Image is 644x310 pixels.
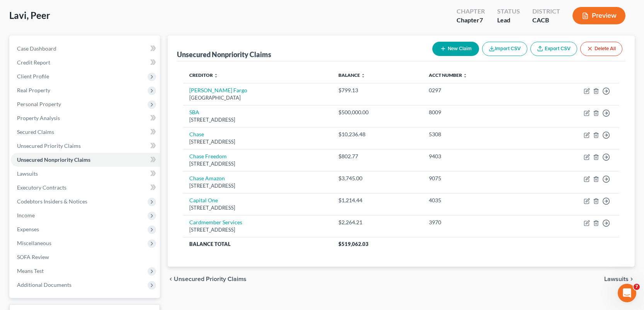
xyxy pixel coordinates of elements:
[189,116,326,124] div: [STREET_ADDRESS]
[214,73,218,78] i: unfold_more
[17,73,49,80] span: Client Profile
[11,250,160,264] a: SOFA Review
[11,167,160,181] a: Lawsuits
[189,138,326,146] div: [STREET_ADDRESS]
[174,276,246,282] span: Unsecured Priority Claims
[168,276,174,282] i: chevron_left
[338,130,416,138] div: $10,236.48
[429,108,525,116] div: 8009
[580,42,622,56] button: Delete All
[11,42,160,56] a: Case Dashboard
[634,284,640,290] span: 7
[429,86,525,94] div: 0297
[17,87,50,93] span: Real Property
[530,42,577,56] a: Export CSV
[189,226,326,234] div: [STREET_ADDRESS]
[11,181,160,195] a: Executory Contracts
[11,111,160,125] a: Property Analysis
[429,219,525,226] div: 3970
[17,101,61,107] span: Personal Property
[338,174,416,182] div: $3,745.00
[17,170,38,177] span: Lawsuits
[177,50,271,59] div: Unsecured Nonpriority Claims
[189,197,218,203] a: Capital One
[17,254,49,260] span: SOFA Review
[532,16,560,25] div: CACB
[618,284,636,302] iframe: Intercom live chat
[429,130,525,138] div: 5308
[189,153,227,159] a: Chase Freedom
[17,156,90,163] span: Unsecured Nonpriority Claims
[338,241,369,247] span: $519,062.03
[429,174,525,182] div: 9075
[189,87,247,93] a: [PERSON_NAME] Fargo
[482,42,527,56] button: Import CSV
[11,56,160,69] a: Credit Report
[457,16,485,25] div: Chapter
[429,197,525,204] div: 4035
[17,142,81,149] span: Unsecured Priority Claims
[183,237,332,251] th: Balance Total
[11,139,160,153] a: Unsecured Priority Claims
[189,109,199,115] a: SBA
[17,240,51,246] span: Miscellaneous
[629,276,635,282] i: chevron_right
[338,72,365,78] a: Balance unfold_more
[532,7,560,16] div: District
[573,7,625,24] button: Preview
[17,115,60,121] span: Property Analysis
[189,72,218,78] a: Creditor unfold_more
[189,204,326,212] div: [STREET_ADDRESS]
[338,197,416,204] div: $1,214.44
[604,276,635,282] button: Lawsuits chevron_right
[189,131,204,137] a: Chase
[17,212,35,219] span: Income
[168,276,246,282] button: chevron_left Unsecured Priority Claims
[429,72,467,78] a: Acct Number unfold_more
[479,16,483,24] span: 7
[429,152,525,160] div: 9403
[17,59,50,66] span: Credit Report
[497,16,520,25] div: Lead
[361,73,365,78] i: unfold_more
[338,86,416,94] div: $799.13
[189,94,326,102] div: [GEOGRAPHIC_DATA]
[338,219,416,226] div: $2,264.21
[17,198,87,205] span: Codebtors Insiders & Notices
[338,152,416,160] div: $802.77
[17,226,39,232] span: Expenses
[457,7,485,16] div: Chapter
[189,175,225,181] a: Chase Amazon
[189,219,242,225] a: Cardmember Services
[497,7,520,16] div: Status
[189,182,326,190] div: [STREET_ADDRESS]
[11,153,160,167] a: Unsecured Nonpriority Claims
[9,10,50,21] span: Lavi, Peer
[432,42,479,56] button: New Claim
[604,276,629,282] span: Lawsuits
[463,73,467,78] i: unfold_more
[17,45,56,52] span: Case Dashboard
[17,268,44,274] span: Means Test
[338,108,416,116] div: $500,000.00
[17,184,66,191] span: Executory Contracts
[11,125,160,139] a: Secured Claims
[189,160,326,168] div: [STREET_ADDRESS]
[17,281,71,288] span: Additional Documents
[17,129,54,135] span: Secured Claims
